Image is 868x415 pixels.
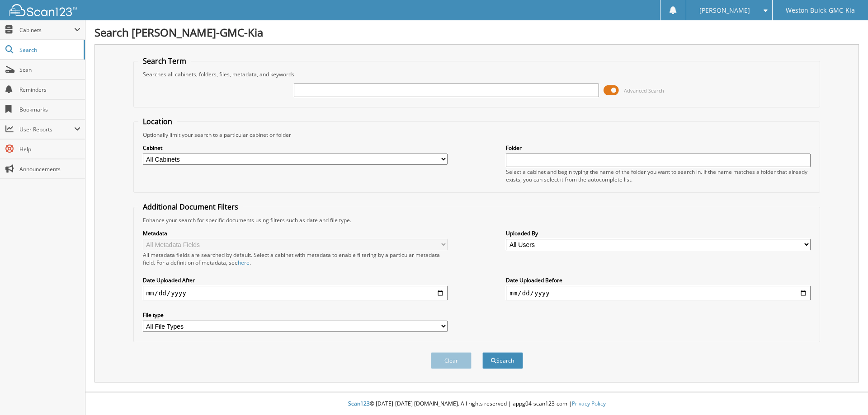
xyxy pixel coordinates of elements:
[143,311,448,319] label: File type
[138,56,191,66] legend: Search Term
[138,117,177,126] legend: Location
[506,229,811,237] label: Uploaded By
[19,145,80,153] span: Help
[143,276,448,284] label: Date Uploaded After
[506,144,811,152] label: Folder
[572,400,606,407] a: Privacy Policy
[19,26,74,34] span: Cabinets
[19,106,80,113] span: Bookmarks
[506,276,811,284] label: Date Uploaded Before
[823,372,868,415] iframe: Chat Widget
[138,216,816,224] div: Enhance your search for specific documents using filters such as date and file type.
[19,46,79,54] span: Search
[19,86,80,93] span: Reminders
[9,4,77,16] img: scan123-logo-white.svg
[506,286,811,300] input: end
[238,259,250,266] a: here
[482,352,523,369] button: Search
[19,66,80,74] span: Scan
[624,87,664,94] span: Advanced Search
[19,126,74,133] span: User Reports
[94,25,859,40] h1: Search [PERSON_NAME]-GMC-Kia
[699,8,750,13] span: [PERSON_NAME]
[143,144,448,152] label: Cabinet
[143,251,448,266] div: All metadata fields are searched by default. Select a cabinet with metadata to enable filtering b...
[138,202,243,212] legend: Additional Document Filters
[348,400,370,407] span: Scan123
[431,352,472,369] button: Clear
[143,229,448,237] label: Metadata
[138,70,816,78] div: Searches all cabinets, folders, files, metadata, and keywords
[506,168,811,183] div: Select a cabinet and begin typing the name of the folder you want to search in. If the name match...
[786,8,855,13] span: Weston Buick-GMC-Kia
[138,131,816,139] div: Optionally limit your search to a particular cabinet or folder
[143,286,448,300] input: start
[85,393,868,415] div: © [DATE]-[DATE] [DOMAIN_NAME]. All rights reserved | appg04-scan123-com |
[19,165,80,173] span: Announcements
